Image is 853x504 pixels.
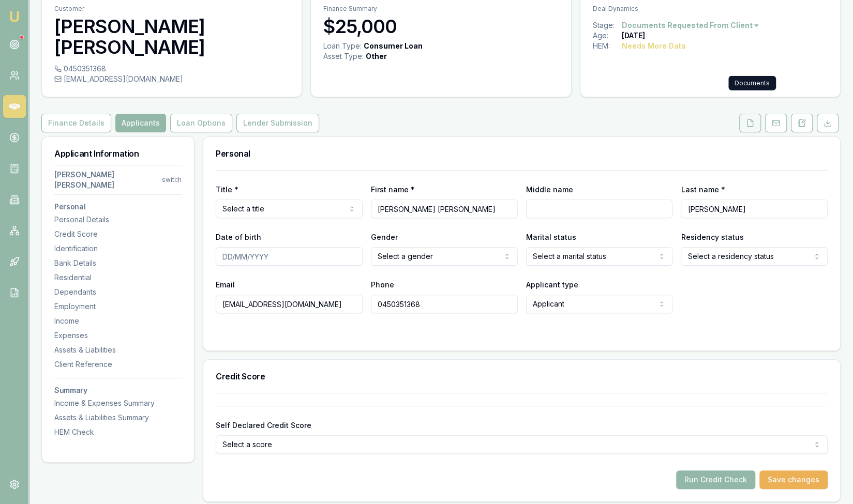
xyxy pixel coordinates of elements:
[236,114,319,132] button: Lender Submission
[593,5,828,13] p: Deal Dynamics
[54,287,182,297] div: Dependants
[216,280,235,289] label: Email
[759,470,828,489] button: Save changes
[54,387,182,394] h3: Summary
[54,5,289,13] p: Customer
[622,20,760,30] button: Documents Requested From Client
[216,421,311,430] label: Self Declared Credit Score
[54,316,182,326] div: Income
[323,5,558,13] p: Finance Summary
[54,16,289,57] h3: [PERSON_NAME] [PERSON_NAME]
[54,398,182,408] div: Income & Expenses Summary
[234,114,321,132] a: Lender Submission
[54,215,182,225] div: Personal Details
[371,185,415,194] label: First name *
[216,372,828,380] h3: Credit Score
[54,149,182,158] h3: Applicant Information
[115,114,166,132] button: Applicants
[526,280,578,289] label: Applicant type
[593,41,622,51] div: HEM:
[681,185,725,194] label: Last name *
[162,176,182,184] div: switch
[676,470,755,489] button: Run Credit Check
[8,10,21,23] img: emu-icon-u.png
[54,229,182,239] div: Credit Score
[371,280,394,289] label: Phone
[526,233,576,241] label: Marital status
[54,74,289,84] div: [EMAIL_ADDRESS][DOMAIN_NAME]
[54,345,182,355] div: Assets & Liabilities
[54,413,182,423] div: Assets & Liabilities Summary
[216,185,238,194] label: Title *
[216,149,828,158] h3: Personal
[54,64,289,74] div: 0450351368
[54,203,182,210] h3: Personal
[323,41,362,51] div: Loan Type:
[54,301,182,312] div: Employment
[364,41,423,51] div: Consumer Loan
[366,51,387,62] div: Other
[168,114,234,132] a: Loan Options
[593,30,622,41] div: Age:
[54,427,182,437] div: HEM Check
[54,359,182,370] div: Client Reference
[323,16,558,37] h3: $25,000
[41,114,113,132] a: Finance Details
[54,272,182,283] div: Residential
[622,41,686,51] div: Needs More Data
[526,185,573,194] label: Middle name
[216,233,261,241] label: Date of birth
[681,233,743,241] label: Residency status
[54,243,182,254] div: Identification
[54,170,162,190] div: [PERSON_NAME] [PERSON_NAME]
[371,233,398,241] label: Gender
[728,76,776,90] div: Documents
[323,51,364,62] div: Asset Type :
[170,114,232,132] button: Loan Options
[113,114,168,132] a: Applicants
[371,295,518,313] input: 0431 234 567
[216,247,363,266] input: DD/MM/YYYY
[622,30,645,41] div: [DATE]
[54,330,182,341] div: Expenses
[54,258,182,268] div: Bank Details
[593,20,622,30] div: Stage:
[41,114,111,132] button: Finance Details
